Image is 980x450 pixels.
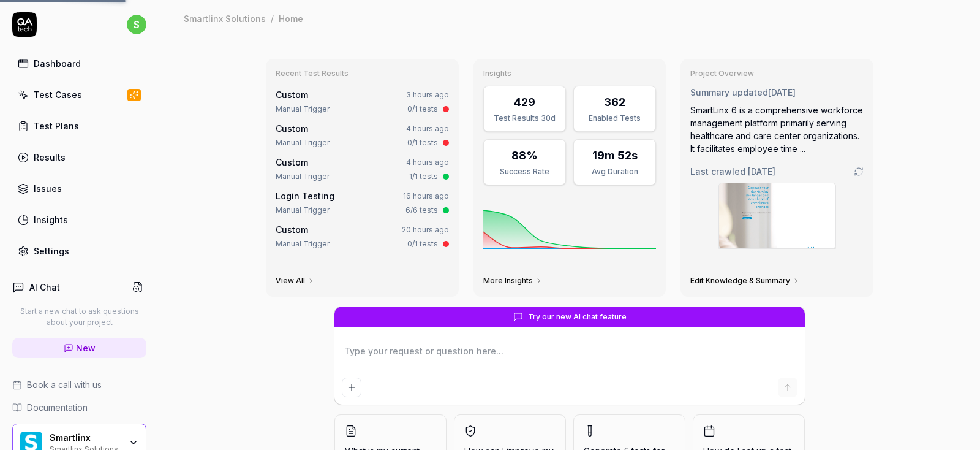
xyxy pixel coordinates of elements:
[276,205,330,216] div: Manual Trigger
[406,124,449,133] time: 4 hours ago
[184,12,266,25] div: Smartlinx Solutions
[273,187,451,218] a: Login Testing16 hours agoManual Trigger6/6 tests
[581,166,648,177] div: Avg Duration
[27,401,88,414] span: Documentation
[12,177,146,200] a: Issues
[273,153,451,185] a: Custom4 hours agoManual Trigger1/1 tests
[405,205,438,216] div: 6/6 tests
[34,120,79,132] div: Test Plans
[34,88,82,101] div: Test Cases
[690,276,800,286] a: Edit Knowledge & Summary
[690,165,775,178] span: Last crawled
[276,224,308,235] span: Custom
[409,171,438,182] div: 1/1 tests
[273,221,451,252] a: Custom20 hours agoManual Trigger0/1 tests
[27,378,102,391] span: Book a call with us
[592,147,638,164] div: 19m 52s
[276,238,330,250] div: Manual Trigger
[514,94,535,110] div: 429
[407,238,438,250] div: 0/1 tests
[483,276,543,286] a: More Insights
[768,87,796,97] time: [DATE]
[276,69,449,78] h3: Recent Test Results
[690,104,864,155] div: SmartLinx 6 is a comprehensive workforce management platform primarily serving healthcare and car...
[719,183,835,248] img: Screenshot
[76,341,96,354] span: New
[748,166,775,177] time: [DATE]
[34,213,68,226] div: Insights
[403,191,449,200] time: 16 hours ago
[511,147,538,164] div: 88%
[273,86,451,117] a: Custom3 hours agoManual Trigger0/1 tests
[50,432,121,443] div: Smartlinx
[12,306,146,328] p: Start a new chat to ask questions about your project
[528,311,627,322] span: Try our new AI chat feature
[491,113,558,124] div: Test Results 30d
[483,69,657,78] h3: Insights
[12,114,146,138] a: Test Plans
[34,151,66,164] div: Results
[276,191,334,201] a: Login Testing
[276,123,308,134] span: Custom
[407,137,438,148] div: 0/1 tests
[406,90,449,99] time: 3 hours ago
[127,12,146,37] button: s
[407,104,438,115] div: 0/1 tests
[276,171,330,182] div: Manual Trigger
[12,208,146,232] a: Insights
[12,338,146,358] a: New
[491,166,558,177] div: Success Rate
[276,104,330,115] div: Manual Trigger
[581,113,648,124] div: Enabled Tests
[12,145,146,169] a: Results
[12,239,146,263] a: Settings
[276,137,330,148] div: Manual Trigger
[34,182,62,195] div: Issues
[12,51,146,75] a: Dashboard
[34,57,81,70] div: Dashboard
[276,276,315,286] a: View All
[276,90,308,100] span: Custom
[690,69,864,78] h3: Project Overview
[342,378,361,397] button: Add attachment
[273,120,451,151] a: Custom4 hours agoManual Trigger0/1 tests
[402,225,449,234] time: 20 hours ago
[406,158,449,167] time: 4 hours ago
[34,245,69,257] div: Settings
[12,83,146,107] a: Test Cases
[127,15,146,34] span: s
[29,281,60,294] h4: AI Chat
[690,87,768,97] span: Summary updated
[279,12,303,25] div: Home
[12,378,146,391] a: Book a call with us
[12,401,146,414] a: Documentation
[604,94,625,110] div: 362
[854,167,864,177] a: Go to crawling settings
[276,157,308,167] span: Custom
[271,12,274,25] div: /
